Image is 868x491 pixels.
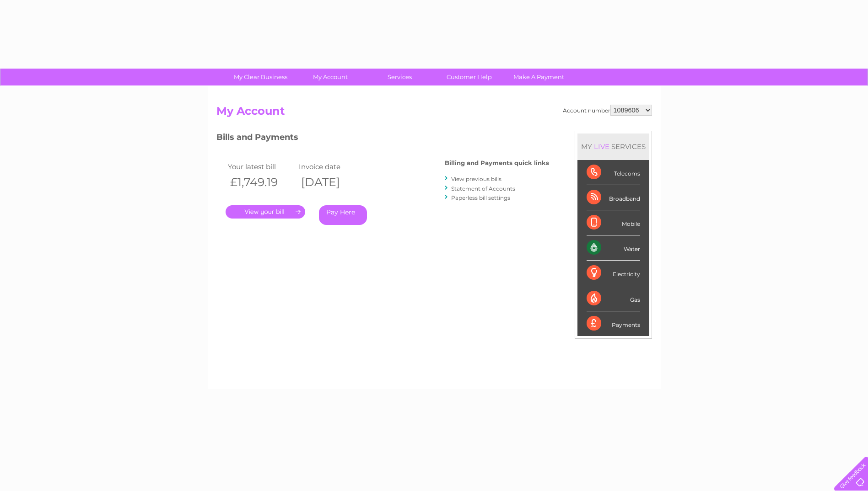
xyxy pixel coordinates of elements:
a: My Account [292,69,368,85]
div: Gas [587,286,640,311]
div: LIVE [592,142,611,151]
a: Pay Here [319,205,367,225]
th: [DATE] [297,173,367,192]
a: My Clear Business [223,69,298,85]
div: Electricity [587,261,640,286]
a: Customer Help [431,69,507,85]
div: Mobile [587,210,640,235]
th: £1,749.19 [226,173,297,192]
div: Account number [563,105,652,116]
td: Your latest bill [226,160,297,173]
a: Services [362,69,437,85]
a: . [226,205,305,219]
h4: Billing and Payments quick links [445,160,549,166]
a: View previous bills [451,176,501,182]
div: Water [587,235,640,261]
h3: Bills and Payments [216,131,549,147]
a: Make A Payment [501,69,577,85]
div: Payments [587,311,640,336]
a: Statement of Accounts [451,185,515,192]
a: Paperless bill settings [451,194,510,201]
h2: My Account [216,105,652,122]
div: MY SERVICES [577,133,649,160]
div: Telecoms [587,160,640,185]
td: Invoice date [297,160,367,173]
div: Broadband [587,185,640,210]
